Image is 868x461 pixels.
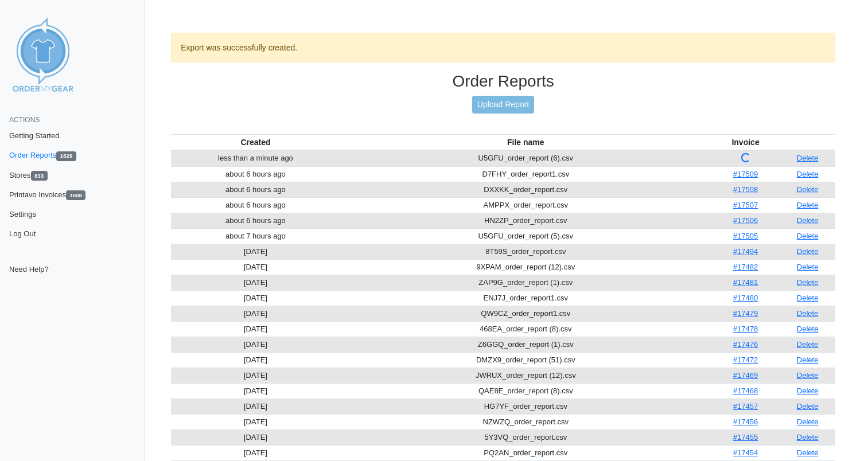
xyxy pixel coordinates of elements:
[171,290,340,306] td: [DATE]
[171,213,340,228] td: about 6 hours ago
[797,185,819,194] a: Delete
[797,278,819,287] a: Delete
[31,171,48,181] span: 833
[797,247,819,256] a: Delete
[797,170,819,178] a: Delete
[797,294,819,302] a: Delete
[171,197,340,213] td: about 6 hours ago
[733,371,758,380] a: #17469
[472,96,534,114] a: Upload Report
[171,321,340,337] td: [DATE]
[340,368,711,383] td: JWRUX_order_report (12).csv
[340,150,711,167] td: U5GFU_order_report (6).csv
[711,134,780,150] th: Invoice
[171,150,340,167] td: less than a minute ago
[733,170,758,178] a: #17509
[66,190,85,200] span: 1608
[340,275,711,290] td: ZAP9G_order_report (1).csv
[171,166,340,182] td: about 6 hours ago
[171,72,835,91] h3: Order Reports
[171,368,340,383] td: [DATE]
[797,232,819,240] a: Delete
[340,228,711,244] td: U5GFU_order_report (5).csv
[340,445,711,460] td: PQ2AN_order_report.csv
[340,429,711,445] td: 5Y3VQ_order_report.csv
[733,340,758,349] a: #17476
[733,263,758,271] a: #17482
[797,325,819,333] a: Delete
[340,166,711,182] td: D7FHY_order_report1.csv
[171,182,340,197] td: about 6 hours ago
[733,201,758,209] a: #17507
[797,433,819,442] a: Delete
[797,201,819,209] a: Delete
[733,417,758,426] a: #17456
[797,309,819,318] a: Delete
[171,306,340,321] td: [DATE]
[171,228,340,244] td: about 7 hours ago
[171,445,340,460] td: [DATE]
[733,386,758,395] a: #17468
[56,151,76,161] span: 1629
[340,134,711,150] th: File name
[733,309,758,318] a: #17479
[340,414,711,429] td: NZWZQ_order_report.csv
[340,321,711,337] td: 468EA_order_report (8).csv
[797,216,819,225] a: Delete
[733,355,758,364] a: #17472
[733,294,758,302] a: #17480
[171,352,340,368] td: [DATE]
[733,216,758,225] a: #17506
[340,337,711,352] td: Z6GGQ_order_report (1).csv
[797,263,819,271] a: Delete
[733,433,758,442] a: #17455
[9,116,40,124] span: Actions
[171,259,340,275] td: [DATE]
[797,154,819,162] a: Delete
[340,213,711,228] td: HN2ZP_order_report.csv
[733,232,758,240] a: #17505
[797,448,819,457] a: Delete
[340,182,711,197] td: DXXKK_order_report.csv
[340,399,711,414] td: HG7YF_order_report.csv
[171,399,340,414] td: [DATE]
[171,275,340,290] td: [DATE]
[340,259,711,275] td: 9XPAM_order_report (12).csv
[340,383,711,399] td: QAE8E_order_report (8).csv
[340,352,711,368] td: DMZX9_order_report (51).csv
[797,417,819,426] a: Delete
[733,448,758,457] a: #17454
[171,337,340,352] td: [DATE]
[340,197,711,213] td: AMPPX_order_report.csv
[797,355,819,364] a: Delete
[171,429,340,445] td: [DATE]
[340,244,711,259] td: 8T59S_order_report.csv
[733,278,758,287] a: #17481
[797,340,819,349] a: Delete
[340,306,711,321] td: QW9CZ_order_report1.csv
[340,290,711,306] td: ENJ7J_order_report1.csv
[733,402,758,411] a: #17457
[733,185,758,194] a: #17508
[171,383,340,399] td: [DATE]
[733,325,758,333] a: #17478
[797,386,819,395] a: Delete
[171,244,340,259] td: [DATE]
[171,33,835,62] div: Export was successfully created.
[797,371,819,380] a: Delete
[171,414,340,429] td: [DATE]
[797,402,819,411] a: Delete
[171,134,340,150] th: Created
[733,247,758,256] a: #17494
